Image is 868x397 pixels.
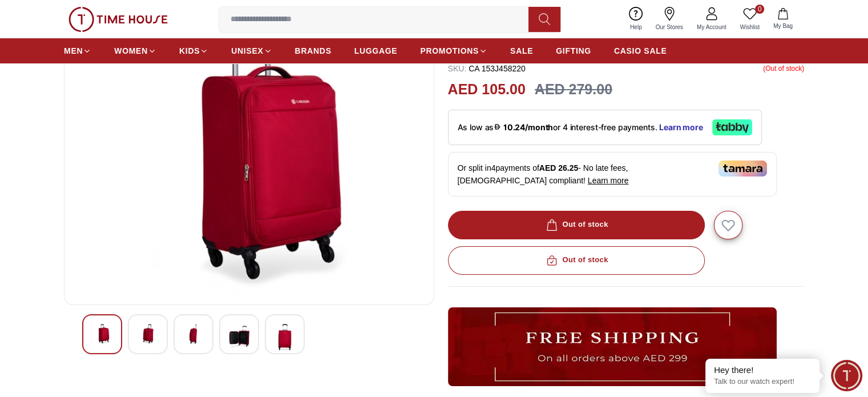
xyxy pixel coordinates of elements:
img: CARLTON Elante Red Softside Casing 58cm Cabin Bag - CA 153J458220 [229,324,249,350]
span: BRANDS [295,45,332,57]
span: MEN [64,45,83,57]
span: LUGGAGE [354,45,398,57]
a: 0Wishlist [733,5,766,34]
div: Chat Widget [831,360,862,391]
img: ... [448,307,777,386]
span: SKU : [448,64,467,73]
span: 0 [755,5,764,14]
span: My Bag [769,22,797,30]
span: WOMEN [114,45,148,57]
a: Our Stores [649,5,690,34]
p: CA 153J458220 [448,63,526,74]
span: Wishlist [736,23,764,31]
span: My Account [692,23,731,31]
span: PROMOTIONS [420,45,479,57]
div: Or split in 4 payments of - No late fees, [DEMOGRAPHIC_DATA] compliant! [448,152,777,197]
h2: AED 105.00 [448,79,526,101]
p: ( Out of stock ) [763,63,804,74]
a: UNISEX [231,41,272,61]
span: AED 26.25 [539,163,578,173]
span: SALE [510,45,533,57]
img: ... [68,7,168,32]
img: Tamara [718,161,767,177]
span: CASIO SALE [614,45,667,57]
a: WOMEN [114,41,156,61]
a: CASIO SALE [614,41,667,61]
span: Learn more [588,176,629,185]
span: GIFTING [556,45,591,57]
div: Hey there! [714,364,811,376]
img: CARLTON Elante Red Softside Casing 58cm Cabin Bag - CA 153J458220 [138,324,158,344]
a: LUGGAGE [354,41,398,61]
a: Help [623,5,649,34]
img: CARLTON Elante Red Softside Casing 58cm Cabin Bag - CA 153J458220 [183,324,204,344]
span: UNISEX [231,45,263,57]
a: GIFTING [556,41,591,61]
a: KIDS [179,41,208,61]
a: PROMOTIONS [420,41,487,61]
h3: AED 279.00 [535,79,612,101]
img: CARLTON Elante Red Softside Casing 58cm Cabin Bag - CA 153J458220 [74,21,425,295]
span: KIDS [179,45,200,57]
span: Our Stores [651,23,688,31]
a: BRANDS [295,41,332,61]
img: CARLTON Elante Red Softside Casing 58cm Cabin Bag - CA 153J458220 [92,324,112,344]
button: My Bag [766,6,800,33]
img: CARLTON Elante Red Softside Casing 58cm Cabin Bag - CA 153J458220 [274,324,295,350]
a: MEN [64,41,91,61]
a: SALE [510,41,533,61]
p: Talk to our watch expert! [714,377,811,387]
span: Help [625,23,647,31]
